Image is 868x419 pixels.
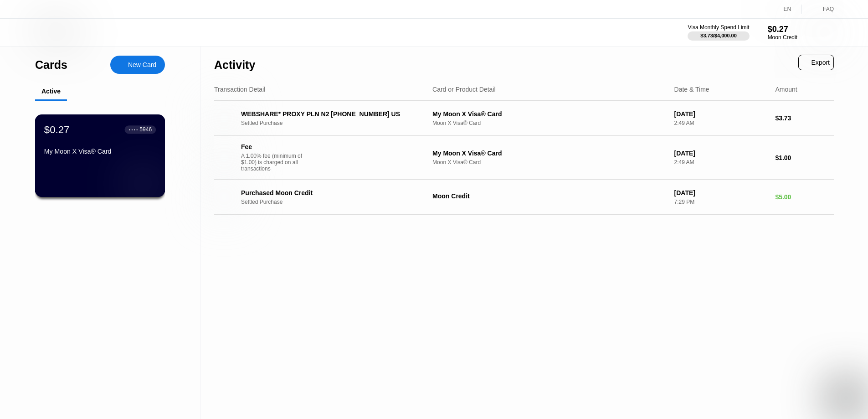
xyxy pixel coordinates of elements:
[214,136,834,180] div: FeeA 1.00% fee (minimum of $1.00) is charged on all transactionsMy Moon X Visa® CardMoon X Visa® ...
[784,6,791,12] div: EN
[110,56,165,74] div: New Card
[432,192,667,200] div: Moon Credit
[768,25,797,34] div: $0.27
[674,150,768,157] div: [DATE]
[688,24,749,41] div: Visa Monthly Spend Limit$3.73/$4,000.00
[44,148,156,155] div: My Moon X Visa® Card
[241,153,309,172] div: A 1.00% fee (minimum of $1.00) is charged on all transactions
[798,55,834,70] div: Export
[432,120,667,126] div: Moon X Visa® Card
[35,58,67,72] div: Cards
[674,199,768,205] div: 7:29 PM
[768,25,797,41] div: $0.27Moon Credit
[768,34,797,41] div: Moon Credit
[432,110,667,118] div: My Moon X Visa® Card
[775,193,834,201] div: $5.00
[674,110,768,118] div: [DATE]
[802,5,834,14] div: FAQ
[674,159,768,166] div: 2:49 AM
[775,86,797,93] div: Amount
[214,180,834,215] div: Purchased Moon CreditSettled PurchaseMoon Credit[DATE]7:29 PM$5.00
[688,24,749,31] div: Visa Monthly Spend Limit
[700,33,737,38] div: $3.73 / $4,000.00
[36,115,164,197] div: $0.27● ● ● ●5946My Moon X Visa® Card
[774,5,802,14] div: EN
[241,120,431,126] div: Settled Purchase
[832,383,861,412] iframe: Button to launch messaging window, conversation in progress
[802,59,830,66] div: Export
[241,199,431,205] div: Settled Purchase
[139,126,152,133] div: 5946
[674,86,709,93] div: Date & Time
[432,159,667,166] div: Moon X Visa® Card
[128,61,156,69] div: New Card
[775,114,834,122] div: $3.73
[775,154,834,161] div: $1.00
[214,101,834,136] div: WEBSHARE* PROXY PLN N2 [PHONE_NUMBER] USSettled PurchaseMy Moon X Visa® CardMoon X Visa® Card[DAT...
[41,88,61,95] div: Active
[241,189,418,197] div: Purchased Moon Credit
[129,128,138,131] div: ● ● ● ●
[241,110,418,118] div: WEBSHARE* PROXY PLN N2 [PHONE_NUMBER] US
[214,86,265,93] div: Transaction Detail
[432,86,496,93] div: Card or Product Detail
[674,120,768,126] div: 2:49 AM
[241,143,305,150] div: Fee
[44,124,70,135] div: $0.27
[823,6,834,12] div: FAQ
[674,189,768,197] div: [DATE]
[214,58,255,72] div: Activity
[432,150,667,157] div: My Moon X Visa® Card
